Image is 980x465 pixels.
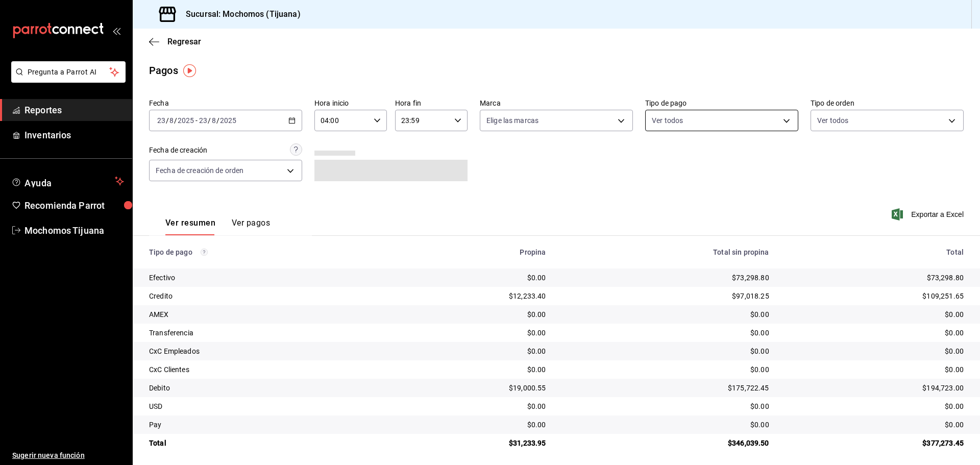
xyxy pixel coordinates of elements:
[149,420,381,430] div: Pay
[169,116,174,125] input: --
[562,383,769,393] div: $175,722.45
[149,248,381,256] div: Tipo de pago
[562,291,769,301] div: $97,018.25
[314,100,387,107] label: Hora inicio
[166,116,169,125] span: /
[149,383,381,393] div: Debito
[28,67,110,78] span: Pregunta a Parrot AI
[562,346,769,356] div: $0.00
[157,116,166,125] input: --
[149,364,381,375] div: CxC Clientes
[786,291,964,301] div: $109,251.65
[811,100,964,107] label: Tipo de orden
[24,224,124,237] span: Mochomos Tijuana
[7,74,126,85] a: Pregunta a Parrot AI
[232,218,270,235] button: Ver pagos
[786,328,964,338] div: $0.00
[11,61,126,83] button: Pregunta a Parrot AI
[398,346,546,356] div: $0.00
[156,165,243,176] span: Fecha de creación de orden
[786,273,964,283] div: $73,298.80
[149,100,302,107] label: Fecha
[24,128,124,142] span: Inventarios
[216,116,219,125] span: /
[149,273,381,283] div: Efectivo
[562,401,769,411] div: $0.00
[208,116,211,125] span: /
[201,249,208,256] svg: Los pagos realizados con Pay y otras terminales son montos brutos.
[562,328,769,338] div: $0.00
[24,103,124,117] span: Reportes
[398,273,546,283] div: $0.00
[562,309,769,320] div: $0.00
[395,100,468,107] label: Hora fin
[398,420,546,430] div: $0.00
[149,309,381,320] div: AMEX
[195,116,198,125] span: -
[398,328,546,338] div: $0.00
[786,438,964,448] div: $377,273.45
[167,37,201,46] span: Regresar
[480,100,633,107] label: Marca
[786,383,964,393] div: $194,723.00
[398,383,546,393] div: $19,000.55
[645,100,798,107] label: Tipo de pago
[183,64,196,77] img: Tooltip marker
[652,115,683,126] span: Ver todos
[177,116,194,125] input: ----
[894,208,964,221] button: Exportar a Excel
[165,218,215,235] button: Ver resumen
[149,145,207,156] div: Fecha de creación
[562,248,769,256] div: Total sin propina
[786,401,964,411] div: $0.00
[24,199,124,212] span: Recomienda Parrot
[174,116,177,125] span: /
[219,116,237,125] input: ----
[178,8,301,20] h3: Sucursal: Mochomos (Tijuana)
[398,438,546,448] div: $31,233.95
[211,116,216,125] input: --
[562,364,769,375] div: $0.00
[398,364,546,375] div: $0.00
[786,248,964,256] div: Total
[199,116,208,125] input: --
[149,401,381,411] div: USD
[562,438,769,448] div: $346,039.50
[165,218,270,235] div: navigation tabs
[12,450,124,461] span: Sugerir nueva función
[149,346,381,356] div: CxC Empleados
[398,248,546,256] div: Propina
[398,401,546,411] div: $0.00
[149,37,201,46] button: Regresar
[112,27,120,35] button: open_drawer_menu
[486,115,538,126] span: Elige las marcas
[786,420,964,430] div: $0.00
[149,438,381,448] div: Total
[562,273,769,283] div: $73,298.80
[398,309,546,320] div: $0.00
[817,115,848,126] span: Ver todos
[149,291,381,301] div: Credito
[562,420,769,430] div: $0.00
[149,63,178,78] div: Pagos
[398,291,546,301] div: $12,233.40
[786,309,964,320] div: $0.00
[24,175,111,187] span: Ayuda
[149,328,381,338] div: Transferencia
[786,346,964,356] div: $0.00
[786,364,964,375] div: $0.00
